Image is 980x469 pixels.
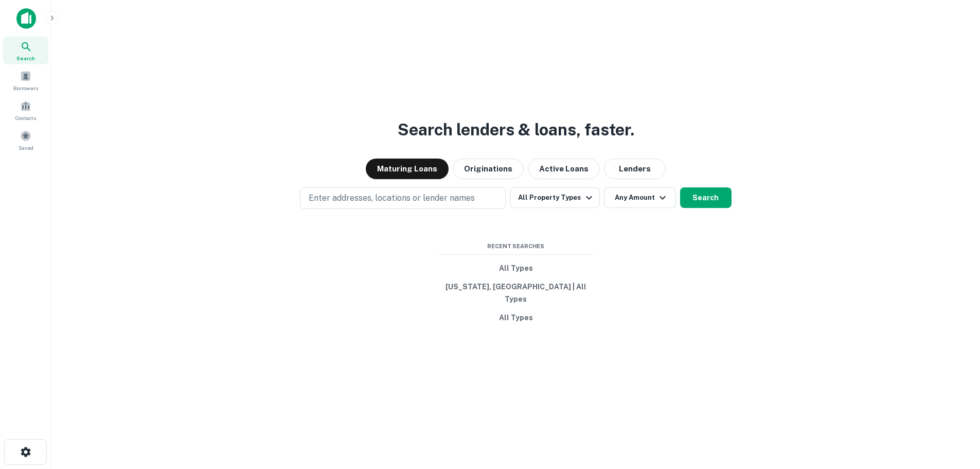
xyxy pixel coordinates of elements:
button: All Types [439,259,593,277]
button: Active Loans [528,159,600,179]
span: Recent Searches [439,242,593,251]
button: Enter addresses, locations or lender names [300,187,506,209]
img: capitalize-icon.png [16,8,36,29]
button: Search [680,187,732,208]
span: Contacts [15,114,36,122]
button: Originations [453,159,524,179]
span: Saved [19,144,33,152]
button: Lenders [604,159,666,179]
iframe: Chat Widget [929,387,980,436]
button: Any Amount [604,187,676,208]
a: Saved [3,126,48,154]
button: Maturing Loans [366,159,449,179]
button: All Property Types [510,187,599,208]
span: Borrowers [13,84,38,92]
a: Borrowers [3,66,48,94]
p: Enter addresses, locations or lender names [309,192,475,204]
span: Search [16,54,35,62]
h3: Search lenders & loans, faster. [398,117,634,142]
a: Search [3,37,48,64]
button: [US_STATE], [GEOGRAPHIC_DATA] | All Types [439,277,593,308]
a: Contacts [3,96,48,124]
button: All Types [439,308,593,327]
